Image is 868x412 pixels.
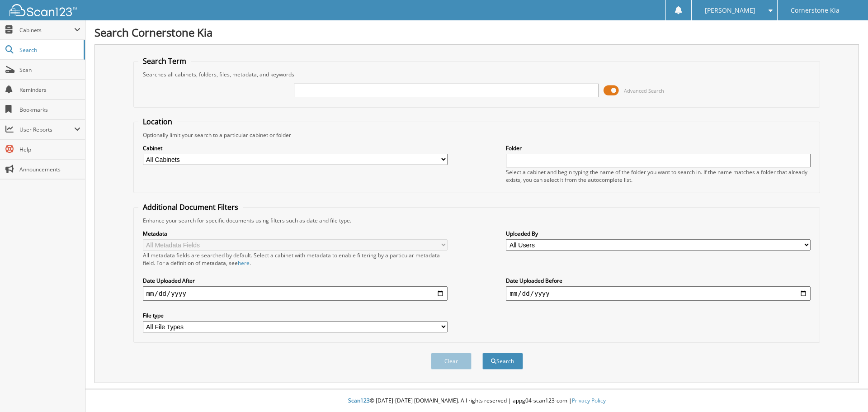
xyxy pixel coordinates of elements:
[94,25,859,40] h1: Search Cornerstone Kia
[138,117,177,127] legend: Location
[143,230,448,237] label: Metadata
[143,286,448,301] input: start
[143,144,448,152] label: Cabinet
[85,390,868,412] div: © [DATE]-[DATE] [DOMAIN_NAME]. All rights reserved | appg04-scan123-com |
[506,286,811,301] input: end
[138,71,816,78] div: Searches all cabinets, folders, files, metadata, and keywords
[506,230,811,237] label: Uploaded By
[19,46,79,54] span: Search
[143,277,448,284] label: Date Uploaded After
[19,26,74,34] span: Cabinets
[506,144,811,152] label: Folder
[791,8,840,13] span: Cornerstone Kia
[572,397,606,404] a: Privacy Policy
[238,259,250,267] a: here
[19,166,80,173] span: Announcements
[506,168,811,184] div: Select a cabinet and begin typing the name of the folder you want to search in. If the name match...
[19,106,80,114] span: Bookmarks
[9,4,77,16] img: scan123-logo-white.svg
[482,353,523,369] button: Search
[506,277,811,284] label: Date Uploaded Before
[143,312,448,319] label: File type
[19,146,80,153] span: Help
[138,202,243,212] legend: Additional Document Filters
[138,131,816,139] div: Optionally limit your search to a particular cabinet or folder
[624,87,664,94] span: Advanced Search
[705,8,755,13] span: [PERSON_NAME]
[138,56,191,66] legend: Search Term
[19,66,80,74] span: Scan
[823,369,868,412] iframe: Chat Widget
[19,126,74,133] span: User Reports
[138,217,816,224] div: Enhance your search for specific documents using filters such as date and file type.
[19,86,80,94] span: Reminders
[431,353,472,369] button: Clear
[143,251,448,267] div: All metadata fields are searched by default. Select a cabinet with metadata to enable filtering b...
[348,397,370,404] span: Scan123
